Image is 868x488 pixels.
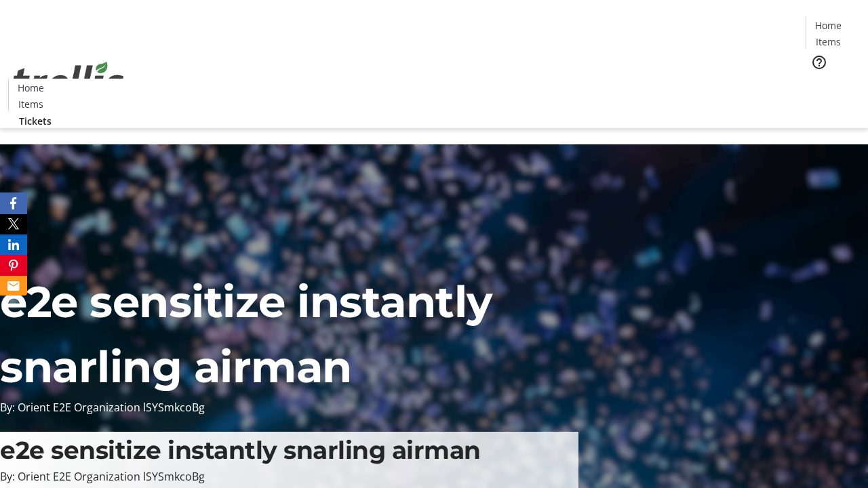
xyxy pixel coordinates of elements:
span: Home [18,81,44,95]
span: Items [816,35,841,49]
a: Tickets [806,79,860,93]
a: Home [9,81,52,95]
img: Orient E2E Organization lSYSmkcoBg's Logo [8,47,129,115]
a: Items [9,97,52,111]
a: Items [806,35,850,49]
span: Tickets [19,114,52,128]
button: Help [806,49,833,76]
span: Home [815,18,842,33]
a: Tickets [8,114,62,128]
a: Home [806,18,850,33]
span: Items [18,97,43,111]
span: Tickets [816,79,849,93]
